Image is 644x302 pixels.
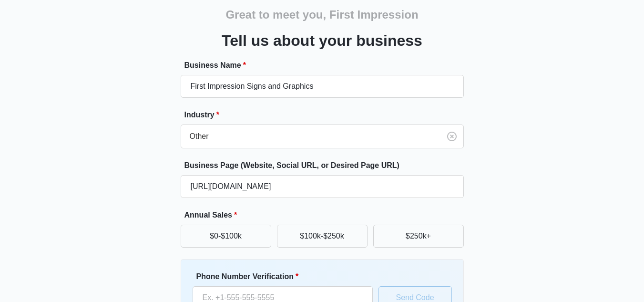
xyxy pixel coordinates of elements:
[184,109,468,121] label: Industry
[184,60,468,71] label: Business Name
[184,209,468,221] label: Annual Sales
[444,129,460,144] button: Clear
[184,160,468,171] label: Business Page (Website, Social URL, or Desired Page URL)
[373,225,464,248] button: $250k+
[181,175,464,198] input: e.g. janesplumbing.com
[181,75,464,98] input: e.g. Jane's Plumbing
[225,6,418,23] h2: Great to meet you, First Impression
[196,271,377,282] label: Phone Number Verification
[181,225,271,248] button: $0-$100k
[277,225,368,248] button: $100k-$250k
[222,29,422,52] h3: Tell us about your business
